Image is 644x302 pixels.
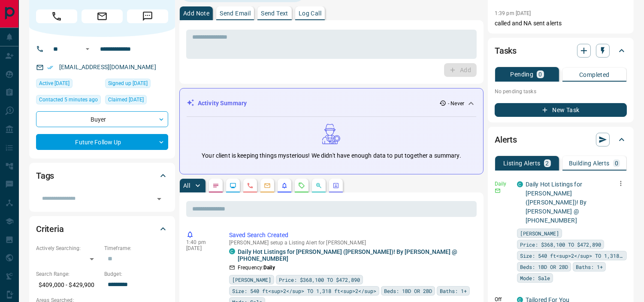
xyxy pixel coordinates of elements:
a: Daily Hot Listings for [PERSON_NAME] ([PERSON_NAME])! By [PERSON_NAME] @ [PHONE_NUMBER] [526,181,587,224]
p: Search Range: [36,270,100,278]
p: Listing Alerts [503,160,541,166]
p: Add Note [183,10,209,16]
span: Signed up [DATE] [108,79,148,88]
p: Timeframe: [104,244,168,252]
div: Tags [36,165,168,186]
svg: Requests [298,182,305,189]
span: Price: $368,100 TO $472,890 [279,275,360,284]
p: - Never [448,100,464,107]
p: Log Call [299,10,321,16]
a: [EMAIL_ADDRESS][DOMAIN_NAME] [59,64,156,70]
svg: Email [495,188,501,194]
div: condos.ca [517,181,523,187]
span: Baths: 1+ [440,287,467,295]
button: New Task [495,103,627,117]
span: Size: 540 ft<sup>2</sup> TO 1,318 ft<sup>2</sup> [520,251,624,260]
div: Sat Apr 20 2024 [105,95,168,107]
div: Thu Feb 25 2016 [105,79,168,91]
div: Activity Summary- Never [187,95,476,111]
svg: Email Verified [47,64,53,70]
div: Buyer [36,111,168,127]
p: Frequency: [238,264,275,271]
span: Price: $368,100 TO $472,890 [520,240,601,249]
p: Your client is keeping things mysterious! We didn't have enough data to put together a summary. [202,151,461,160]
svg: Opportunities [315,182,322,189]
h2: Alerts [495,133,517,146]
p: Send Text [261,10,288,16]
p: Send Email [220,10,251,16]
svg: Agent Actions [333,182,339,189]
svg: Lead Browsing Activity [230,182,236,189]
div: Future Follow Up [36,134,168,150]
span: Call [36,9,77,23]
p: Activity Summary [198,99,247,108]
span: Active [DATE] [39,79,70,88]
p: No pending tasks [495,85,627,98]
p: [DATE] [186,245,216,251]
span: [PERSON_NAME] [520,229,559,238]
span: Beds: 1BD OR 2BD [520,262,568,271]
button: Open [153,193,165,205]
p: called and NA sent alerts [495,19,627,28]
div: Sat Apr 20 2024 [36,79,101,91]
svg: Calls [247,182,254,189]
svg: Notes [212,182,219,189]
p: $409,000 - $429,900 [36,278,100,292]
svg: Listing Alerts [281,182,288,189]
span: Message [127,9,168,23]
p: 1:39 pm [DATE] [495,10,531,16]
p: 0 [615,160,618,166]
p: Daily [495,180,512,188]
span: Mode: Sale [520,274,550,282]
strong: Daily [263,265,275,271]
p: All [183,183,190,189]
p: Saved Search Created [229,231,473,240]
h2: Tags [36,169,54,183]
div: Criteria [36,219,168,239]
div: Alerts [495,129,627,150]
span: Claimed [DATE] [108,95,144,104]
p: [PERSON_NAME] setup a Listing Alert for [PERSON_NAME] [229,240,473,246]
h2: Criteria [36,222,64,236]
h2: Tasks [495,44,517,58]
p: Completed [579,72,610,78]
span: Email [82,9,123,23]
p: 2 [546,160,549,166]
p: 1:40 pm [186,239,216,245]
svg: Emails [264,182,271,189]
p: Actively Searching: [36,244,100,252]
p: Budget: [104,270,168,278]
p: Building Alerts [569,160,610,166]
button: Open [82,44,93,54]
div: Tasks [495,40,627,61]
p: Pending [510,71,533,77]
p: 0 [538,71,542,77]
a: Daily Hot Listings for [PERSON_NAME] ([PERSON_NAME])! By [PERSON_NAME] @ [PHONE_NUMBER] [238,248,473,262]
span: Size: 540 ft<sup>2</sup> TO 1,318 ft<sup>2</sup> [232,287,376,295]
span: Baths: 1+ [576,262,603,271]
span: Contacted 5 minutes ago [39,95,98,104]
span: Beds: 1BD OR 2BD [384,287,432,295]
span: [PERSON_NAME] [232,275,271,284]
div: Wed Oct 15 2025 [36,95,101,107]
div: condos.ca [229,248,235,254]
